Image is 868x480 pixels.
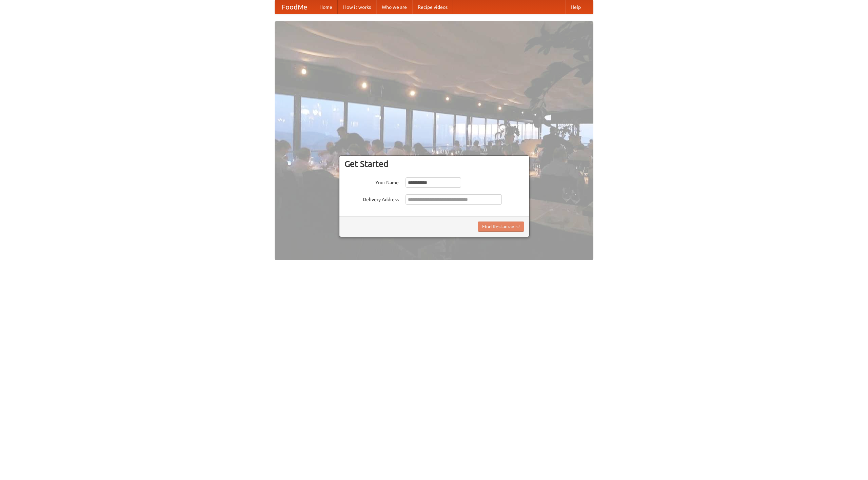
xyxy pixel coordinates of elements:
label: Delivery Address [344,194,399,203]
label: Your Name [344,177,399,186]
h3: Get Started [344,159,524,169]
a: Who we are [376,0,412,14]
a: FoodMe [275,0,314,14]
a: Help [565,0,586,14]
a: How it works [338,0,376,14]
a: Home [314,0,338,14]
button: Find Restaurants! [478,222,524,232]
a: Recipe videos [412,0,453,14]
